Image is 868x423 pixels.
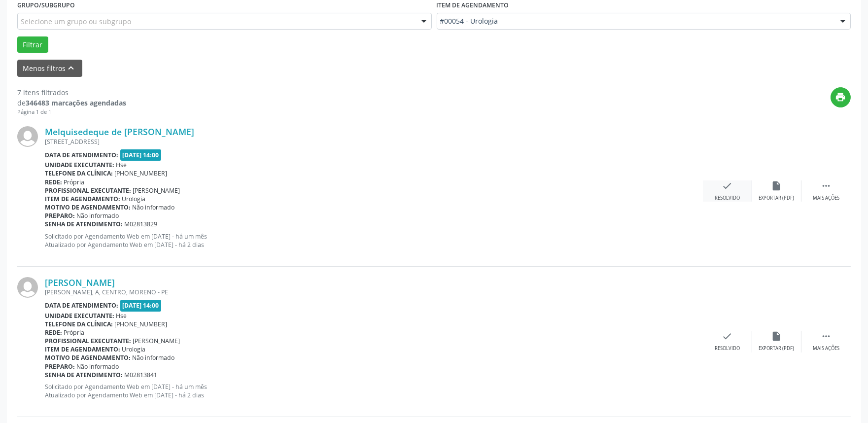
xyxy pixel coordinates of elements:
span: Urologia [122,195,146,203]
span: [PERSON_NAME] [133,337,180,345]
b: Senha de atendimento: [45,220,123,228]
b: Item de agendamento: [45,195,120,203]
span: Urologia [122,345,146,353]
b: Data de atendimento: [45,151,118,159]
span: [DATE] 14:00 [120,300,162,311]
i: insert_drive_file [771,331,782,342]
div: Exportar (PDF) [759,345,795,352]
button: print [831,87,851,107]
span: M02813829 [125,220,158,228]
b: Preparo: [45,362,75,371]
span: Não informado [77,211,119,220]
b: Telefone da clínica: [45,169,113,177]
button: Menos filtroskeyboard_arrow_up [17,60,82,77]
b: Profissional executante: [45,337,131,345]
div: Exportar (PDF) [759,195,795,202]
img: img [17,277,38,298]
div: Página 1 de 1 [17,108,126,116]
i: check [722,180,733,191]
span: Própria [64,178,85,186]
b: Rede: [45,328,62,337]
i: insert_drive_file [771,180,782,191]
a: [PERSON_NAME] [45,277,115,288]
span: [PERSON_NAME] [133,186,180,195]
strong: 346483 marcações agendadas [26,98,126,107]
b: Unidade executante: [45,161,114,169]
span: M02813841 [125,371,158,379]
span: #00054 - Urologia [440,16,831,26]
div: 7 itens filtrados [17,87,126,98]
div: [STREET_ADDRESS] [45,138,703,146]
b: Item de agendamento: [45,345,120,353]
span: Selecione um grupo ou subgrupo [21,16,131,27]
a: Melquisedeque de [PERSON_NAME] [45,126,194,137]
span: Não informado [133,353,175,362]
span: Própria [64,328,85,337]
div: Resolvido [715,345,740,352]
b: Unidade executante: [45,312,114,320]
div: Mais ações [813,195,839,202]
span: [PHONE_NUMBER] [115,169,168,177]
span: Não informado [77,362,119,371]
b: Data de atendimento: [45,301,118,310]
b: Telefone da clínica: [45,320,113,328]
b: Profissional executante: [45,186,131,195]
span: [DATE] 14:00 [120,149,162,161]
i:  [821,180,832,191]
img: img [17,126,38,147]
div: Mais ações [813,345,839,352]
b: Preparo: [45,211,75,220]
button: Filtrar [17,36,48,53]
div: de [17,98,126,108]
span: Não informado [133,203,175,211]
i: keyboard_arrow_up [66,63,77,73]
i: print [835,92,846,103]
b: Senha de atendimento: [45,371,123,379]
p: Solicitado por Agendamento Web em [DATE] - há um mês Atualizado por Agendamento Web em [DATE] - h... [45,383,703,399]
b: Motivo de agendamento: [45,353,131,362]
b: Rede: [45,178,62,186]
i:  [821,331,832,342]
span: Hse [116,161,127,169]
span: Hse [116,312,127,320]
i: check [722,331,733,342]
div: Resolvido [715,195,740,202]
b: Motivo de agendamento: [45,203,131,211]
div: [PERSON_NAME], A, CENTRO, MORENO - PE [45,288,703,296]
span: [PHONE_NUMBER] [115,320,168,328]
p: Solicitado por Agendamento Web em [DATE] - há um mês Atualizado por Agendamento Web em [DATE] - h... [45,232,703,249]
